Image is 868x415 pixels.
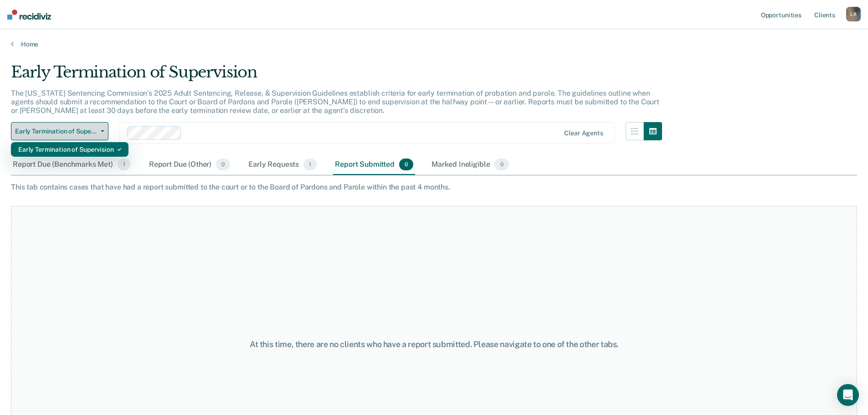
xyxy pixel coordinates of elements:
[11,40,857,48] a: Home
[11,183,857,191] div: This tab contains cases that have had a report submitted to the court or to the Board of Pardons ...
[11,63,662,89] div: Early Termination of Supervision
[147,155,232,175] div: Report Due (Other)0
[846,7,861,21] div: L R
[494,159,508,170] span: 0
[399,159,413,170] span: 0
[11,122,108,140] button: Early Termination of Supervision
[247,155,318,175] div: Early Requests1
[11,155,133,175] div: Report Due (Benchmarks Met)1
[7,10,51,20] img: Recidiviz
[837,384,859,406] div: Open Intercom Messenger
[18,142,121,157] div: Early Termination of Supervision
[564,129,603,137] div: Clear agents
[11,89,659,115] p: The [US_STATE] Sentencing Commission’s 2025 Adult Sentencing, Release, & Supervision Guidelines e...
[303,159,317,170] span: 1
[216,159,230,170] span: 0
[223,339,646,349] div: At this time, there are no clients who have a report submitted. Please navigate to one of the oth...
[333,155,415,175] div: Report Submitted0
[118,159,131,170] span: 1
[430,155,511,175] div: Marked Ineligible0
[15,128,97,135] span: Early Termination of Supervision
[846,7,861,21] button: LR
